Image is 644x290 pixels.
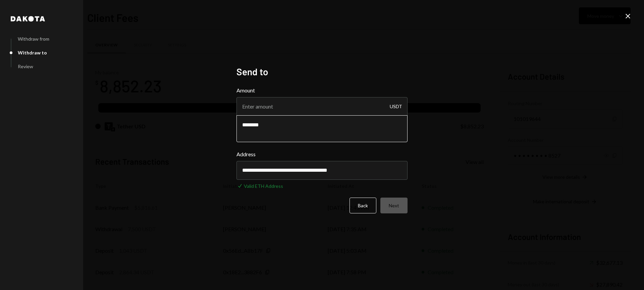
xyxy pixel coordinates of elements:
h2: Send to [236,65,408,78]
input: Enter amount [236,97,408,116]
label: Address [236,150,408,158]
button: Back [350,198,376,213]
div: Withdraw to [18,50,47,55]
div: Withdraw from [18,36,49,42]
div: USDT [390,97,402,116]
label: Amount [236,86,408,94]
div: Valid ETH Address [244,182,283,190]
div: Review [18,64,33,69]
